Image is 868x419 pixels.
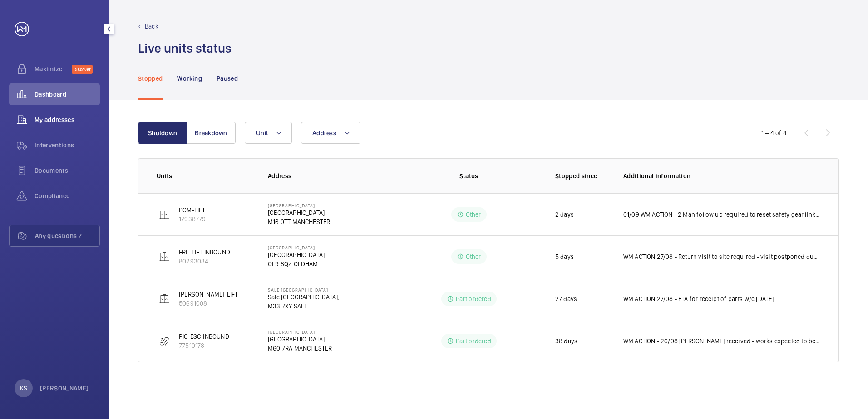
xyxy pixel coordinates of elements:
[268,208,330,217] p: [GEOGRAPHIC_DATA],
[256,129,268,136] span: Unit
[217,74,238,83] p: Paused
[312,129,336,136] span: Address
[40,384,89,393] p: [PERSON_NAME]
[20,384,27,393] p: KS
[623,252,820,261] p: WM ACTION 27/08 - Return visit to site required - visit postponed due to torrential weather condi...
[138,122,187,144] button: Shutdown
[268,335,332,344] p: [GEOGRAPHIC_DATA],
[35,90,100,99] span: Dashboard
[179,299,238,308] p: 50691008
[268,171,397,180] p: Address
[555,294,577,303] p: 27 days
[623,171,820,180] p: Additional information
[138,40,232,57] h1: Live units status
[187,122,236,144] button: Breakdown
[145,22,158,31] p: Back
[555,210,574,219] p: 2 days
[179,341,229,350] p: 77510178
[159,293,170,304] img: elevator.svg
[268,344,332,353] p: M60 7RA MANCHESTER
[301,122,360,144] button: Address
[138,74,163,83] p: Stopped
[159,336,170,346] img: escalator.svg
[177,74,202,83] p: Working
[179,290,238,299] p: [PERSON_NAME]-LIFT
[159,251,170,262] img: elevator.svg
[72,65,93,74] span: Discover
[35,141,100,150] span: Interventions
[159,209,170,220] img: elevator.svg
[35,166,100,175] span: Documents
[456,336,491,346] p: Part ordered
[268,217,330,226] p: M16 0TT MANCHESTER
[179,257,230,266] p: 80293034
[35,115,100,124] span: My addresses
[623,336,820,346] p: WM ACTION - 26/08 [PERSON_NAME] received - works expected to be complete w/c 01/09
[268,329,332,335] p: [GEOGRAPHIC_DATA]
[35,64,72,73] span: Maximize
[268,250,326,259] p: [GEOGRAPHIC_DATA],
[466,210,481,219] p: Other
[466,252,481,261] p: Other
[179,248,230,257] p: FRE-LIFT INBOUND
[179,205,206,214] p: POM-LIFT
[179,214,206,224] p: 17938779
[555,252,574,261] p: 5 days
[35,191,100,200] span: Compliance
[35,231,99,240] span: Any questions ?
[179,332,229,341] p: PIC-ESC-INBOUND
[555,171,609,180] p: Stopped since
[623,294,774,303] p: WM ACTION 27/08 - ETA for receipt of parts w/c [DATE]
[268,287,339,292] p: Sale [GEOGRAPHIC_DATA]
[403,171,534,180] p: Status
[623,210,820,219] p: 01/09 WM ACTION - 2 Man follow up required to reset safety gear linkage as not moving back to neu...
[268,292,339,302] p: Sale [GEOGRAPHIC_DATA],
[268,203,330,208] p: [GEOGRAPHIC_DATA]
[456,294,491,303] p: Part ordered
[268,245,326,250] p: [GEOGRAPHIC_DATA]
[555,336,577,346] p: 38 days
[245,122,292,144] button: Unit
[157,171,253,180] p: Units
[268,259,326,268] p: OL9 8QZ OLDHAM
[761,128,787,137] div: 1 – 4 of 4
[268,302,339,311] p: M33 7XY SALE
